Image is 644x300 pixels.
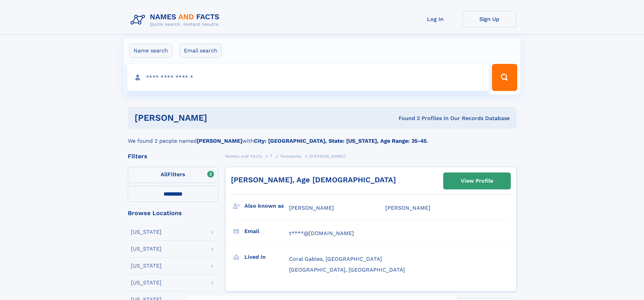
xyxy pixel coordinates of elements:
label: Filters [128,167,218,183]
div: Filters [128,153,218,159]
div: [US_STATE] [131,229,162,235]
span: Tarasenko [280,154,302,159]
span: [PERSON_NAME] [385,205,430,211]
label: Name search [129,44,172,58]
h3: Lived in [244,251,289,263]
span: [PERSON_NAME] [289,205,334,211]
span: [PERSON_NAME] [309,154,345,159]
span: [GEOGRAPHIC_DATA], [GEOGRAPHIC_DATA] [289,267,405,273]
div: [US_STATE] [131,263,162,269]
label: Email search [180,44,222,58]
img: Logo Names and Facts [128,11,225,29]
input: search input [127,64,489,91]
a: T [270,152,272,160]
a: [PERSON_NAME], Age [DEMOGRAPHIC_DATA] [231,176,396,184]
span: Coral Gables, [GEOGRAPHIC_DATA] [289,256,382,262]
div: Found 2 Profiles In Our Records Database [303,115,510,122]
div: [US_STATE] [131,246,162,252]
h1: [PERSON_NAME] [135,114,303,122]
span: All [161,171,168,178]
a: Sign Up [462,11,517,27]
div: [US_STATE] [131,280,162,285]
span: T [270,154,272,159]
a: Log In [408,11,462,27]
a: Names and Facts [225,152,262,160]
a: View Profile [444,173,510,189]
h3: Email [244,226,289,237]
b: City: [GEOGRAPHIC_DATA], State: [US_STATE], Age Range: 35-45 [254,138,427,144]
b: [PERSON_NAME] [197,138,242,144]
div: Browse Locations [128,210,218,216]
a: Tarasenko [280,152,302,160]
div: View Profile [461,173,493,189]
button: Search Button [492,64,517,91]
h3: Also known as [244,200,289,212]
div: We found 2 people named with . [128,129,517,145]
